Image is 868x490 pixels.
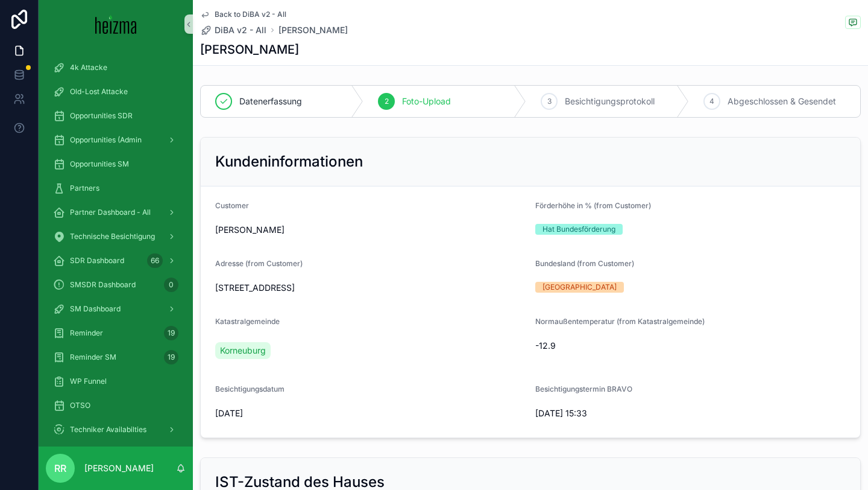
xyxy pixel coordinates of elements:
[535,317,705,326] span: Normaußentemperatur (from Katastralgemeinde)
[46,57,186,78] a: 4k Attacke
[215,224,285,236] span: [PERSON_NAME]
[542,224,615,235] div: Hat Bundesförderung
[239,95,302,107] span: Datenerfassung
[535,384,632,393] span: Besichtigungstermin BRAVO
[46,129,186,151] a: Opportunities (Admin
[54,461,66,476] span: RR
[215,10,286,19] span: Back to DiBA v2 - All
[70,304,121,314] span: SM Dashboard
[215,259,303,268] span: Adresse (from Customer)
[95,14,137,34] img: App logo
[70,63,107,72] span: 4k Attacke
[46,322,186,344] a: Reminder19
[535,201,651,210] span: Förderhöhe in % (from Customer)
[46,419,186,441] a: Techniker Availabilties
[46,395,186,416] a: OTSO
[46,298,186,320] a: SM Dashboard
[215,152,363,171] h2: Kundeninformationen
[709,97,714,106] span: 4
[46,153,186,175] a: Opportunities SM
[728,95,836,107] span: Abgeschlossen & Gesendet
[215,282,526,294] span: [STREET_ADDRESS]
[39,48,193,447] div: scrollable content
[220,345,266,357] span: Korneuburg
[46,250,186,272] a: SDR Dashboard66
[70,135,142,145] span: Opportunities (Admin
[215,407,526,419] span: [DATE]
[70,159,129,169] span: Opportunities SM
[164,350,178,364] div: 19
[164,326,178,340] div: 19
[200,10,286,19] a: Back to DiBA v2 - All
[278,24,348,36] a: [PERSON_NAME]
[215,24,266,36] span: DiBA v2 - All
[542,282,617,293] div: [GEOGRAPHIC_DATA]
[46,177,186,199] a: Partners
[70,183,99,193] span: Partners
[200,41,299,58] h1: [PERSON_NAME]
[565,95,655,107] span: Besichtigungsprotokoll
[535,340,846,352] span: -12.9
[46,371,186,392] a: WP Funnel
[535,407,846,419] span: [DATE] 15:33
[70,425,146,434] span: Techniker Availabilties
[46,226,186,247] a: Technische Besichtigung
[535,259,634,268] span: Bundesland (from Customer)
[215,384,285,393] span: Besichtigungsdatum
[547,97,552,106] span: 3
[70,352,116,362] span: Reminder SM
[164,278,178,292] div: 0
[70,280,136,290] span: SMSDR Dashboard
[215,201,249,210] span: Customer
[200,24,266,36] a: DiBA v2 - All
[70,232,155,241] span: Technische Besichtigung
[70,328,103,338] span: Reminder
[70,87,128,97] span: Old-Lost Attacke
[46,346,186,368] a: Reminder SM19
[385,97,389,106] span: 2
[402,95,451,107] span: Foto-Upload
[46,274,186,296] a: SMSDR Dashboard0
[70,111,133,121] span: Opportunities SDR
[84,462,154,474] p: [PERSON_NAME]
[46,105,186,127] a: Opportunities SDR
[215,342,271,359] a: Korneuburg
[46,81,186,103] a: Old-Lost Attacke
[215,317,280,326] span: Katastralgemeinde
[70,377,107,386] span: WP Funnel
[147,253,163,268] div: 66
[70,256,124,266] span: SDR Dashboard
[70,401,90,410] span: OTSO
[70,208,151,217] span: Partner Dashboard - All
[46,202,186,223] a: Partner Dashboard - All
